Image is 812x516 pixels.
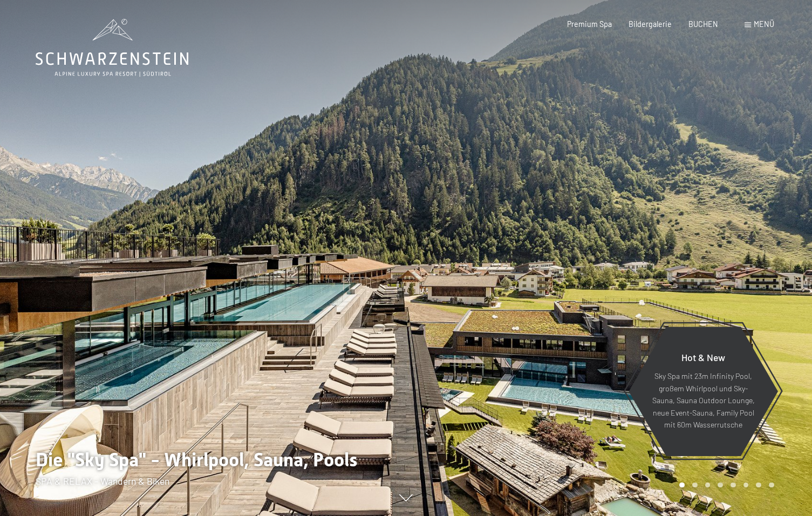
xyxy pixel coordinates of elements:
[754,19,774,29] span: Menü
[567,19,612,29] a: Premium Spa
[675,483,774,488] div: Carousel Pagination
[718,483,723,488] div: Carousel Page 4
[705,483,711,488] div: Carousel Page 3
[688,19,718,29] a: BUCHEN
[629,19,672,29] a: Bildergalerie
[756,483,761,488] div: Carousel Page 7
[679,483,685,488] div: Carousel Page 1 (Current Slide)
[692,483,698,488] div: Carousel Page 2
[743,483,749,488] div: Carousel Page 6
[731,483,736,488] div: Carousel Page 5
[681,351,725,363] span: Hot & New
[652,370,755,431] p: Sky Spa mit 23m Infinity Pool, großem Whirlpool und Sky-Sauna, Sauna Outdoor Lounge, neue Event-S...
[769,483,774,488] div: Carousel Page 8
[628,326,779,457] a: Hot & New Sky Spa mit 23m Infinity Pool, großem Whirlpool und Sky-Sauna, Sauna Outdoor Lounge, ne...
